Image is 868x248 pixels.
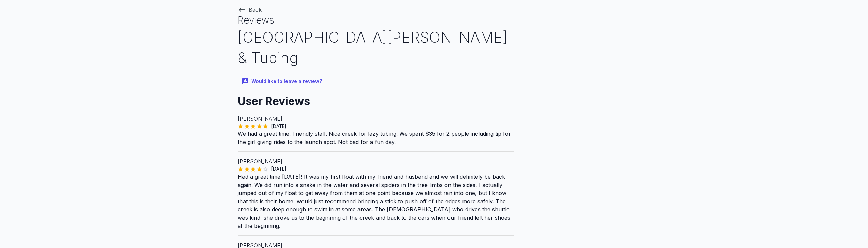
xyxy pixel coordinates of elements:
button: Would like to leave a review? [238,74,327,89]
p: [PERSON_NAME] [238,157,514,165]
h1: Reviews [238,14,514,27]
p: [PERSON_NAME] [238,115,514,123]
p: Had a great time [DATE]! It was my first float with my friend and husband and we will definitely ... [238,173,514,230]
h2: [GEOGRAPHIC_DATA][PERSON_NAME] & Tubing [238,27,514,68]
a: Back [238,6,262,13]
h2: User Reviews [238,88,514,109]
p: We had a great time. Friendly staff. Nice creek for lazy tubing. We spent $35 for 2 people includ... [238,130,514,146]
span: [DATE] [268,123,289,130]
span: [DATE] [268,165,289,172]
